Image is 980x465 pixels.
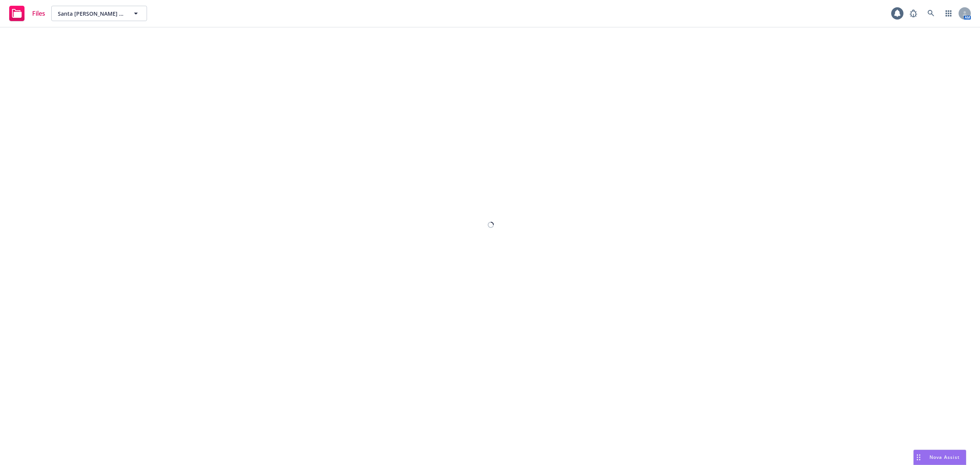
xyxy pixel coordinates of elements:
a: Switch app [941,6,956,21]
span: Santa [PERSON_NAME] Valley Transportation Authority [58,10,124,18]
button: Nova Assist [913,450,966,465]
div: Drag to move [914,450,923,465]
a: Files [6,3,48,24]
button: Santa [PERSON_NAME] Valley Transportation Authority [51,6,147,21]
span: Files [32,10,45,16]
a: Report a Bug [906,6,921,21]
span: Nova Assist [929,454,960,460]
a: Search [923,6,939,21]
